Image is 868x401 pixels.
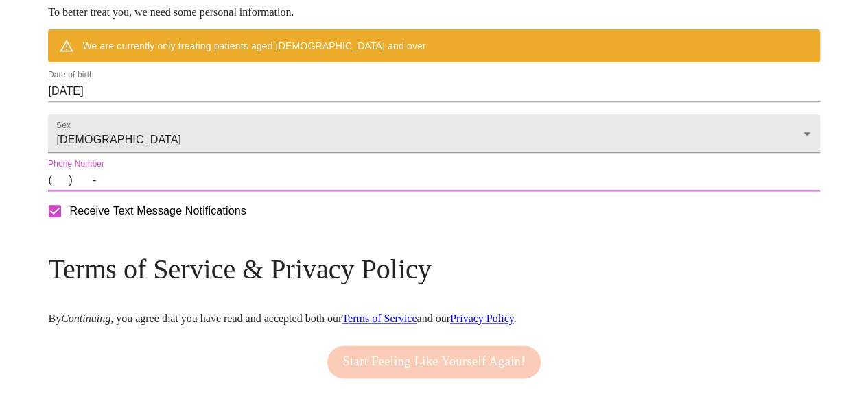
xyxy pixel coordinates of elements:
[48,114,819,153] div: [DEMOGRAPHIC_DATA]
[342,313,417,324] a: Terms of Service
[48,6,819,19] p: To better treat you, we need some personal information.
[48,253,819,285] h3: Terms of Service & Privacy Policy
[82,34,425,58] div: We are currently only treating patients aged [DEMOGRAPHIC_DATA] and over
[450,313,514,324] a: Privacy Policy
[48,71,94,79] label: Date of birth
[48,160,104,168] label: Phone Number
[69,203,246,219] span: Receive Text Message Notifications
[48,313,819,325] p: By , you agree that you have read and accepted both our and our .
[61,313,110,324] em: Continuing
